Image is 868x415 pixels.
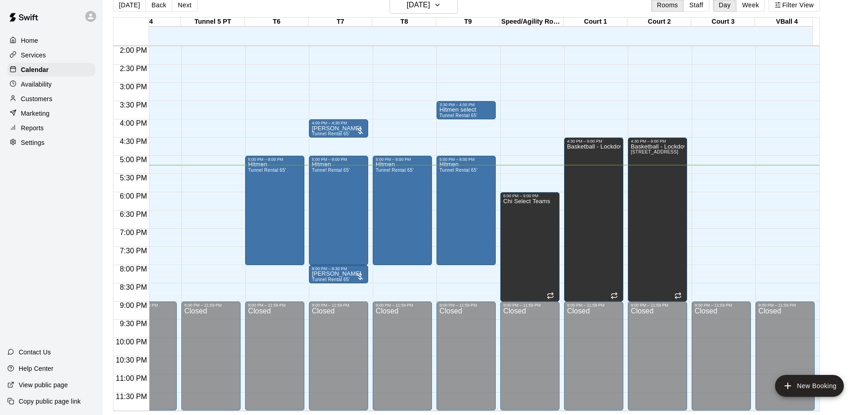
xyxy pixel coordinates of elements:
[631,307,684,414] div: Closed
[245,18,308,26] div: T6
[7,136,95,149] a: Settings
[309,156,368,265] div: 5:00 PM – 8:00 PM: Hitmen
[118,302,149,309] span: 9:00 PM
[312,307,365,414] div: Closed
[7,77,95,91] a: Availability
[21,36,38,45] p: Home
[500,192,560,302] div: 6:00 PM – 9:00 PM: Chi Select Teams
[312,168,349,173] span: Tunnel Rental 65'
[439,157,493,162] div: 5:00 PM – 8:00 PM
[248,168,286,173] span: Tunnel Rental 65'
[248,307,302,414] div: Closed
[248,157,302,162] div: 5:00 PM – 8:00 PM
[309,265,368,283] div: 8:00 PM – 8:30 PM: Bobby Wilson
[7,107,95,120] a: Marketing
[611,292,618,299] span: Recurring event
[19,364,53,373] p: Help Center
[755,302,815,410] div: 9:00 PM – 11:59 PM: Closed
[691,18,755,26] div: Court 3
[674,292,682,299] span: Recurring event
[564,18,627,26] div: Court 1
[184,307,238,414] div: Closed
[373,302,432,410] div: 9:00 PM – 11:59 PM: Closed
[628,138,687,302] div: 4:30 PM – 9:00 PM: Basketball - Lockdown
[118,174,149,182] span: 5:30 PM
[627,18,691,26] div: Court 2
[7,63,95,77] a: Calendar
[181,302,241,410] div: 9:00 PM – 11:59 PM: Closed
[118,320,149,328] span: 9:30 PM
[118,210,149,218] span: 6:30 PM
[113,356,149,364] span: 10:30 PM
[628,302,687,410] div: 9:00 PM – 11:59 PM: Closed
[7,48,95,62] a: Services
[118,83,149,91] span: 3:00 PM
[631,139,684,143] div: 4:30 PM – 9:00 PM
[7,34,95,47] a: Home
[118,101,149,109] span: 3:30 PM
[118,265,149,273] span: 8:00 PM
[631,303,684,307] div: 9:00 PM – 11:59 PM
[567,139,621,143] div: 4:30 PM – 9:00 PM
[245,302,304,410] div: 9:00 PM – 11:59 PM: Closed
[437,156,496,265] div: 5:00 PM – 8:00 PM: Hitmen
[312,157,365,162] div: 5:00 PM – 8:00 PM
[7,92,95,106] a: Customers
[375,157,429,162] div: 5:00 PM – 8:00 PM
[694,307,748,414] div: Closed
[372,18,436,26] div: T8
[758,307,812,414] div: Closed
[500,18,564,26] div: Speed/Agility Room
[117,18,181,26] div: T4
[113,393,149,400] span: 11:30 PM
[564,302,623,410] div: 9:00 PM – 11:59 PM: Closed
[118,192,149,200] span: 6:00 PM
[439,307,493,414] div: Closed
[118,138,149,145] span: 4:30 PM
[181,18,245,26] div: Tunnel 5 PT
[118,229,149,236] span: 7:00 PM
[437,101,496,119] div: 3:30 PM – 4:00 PM: Hitmen select
[692,302,751,410] div: 9:00 PM – 11:59 PM: Closed
[694,303,748,307] div: 9:00 PM – 11:59 PM
[775,375,844,397] button: add
[437,302,496,410] div: 9:00 PM – 11:59 PM: Closed
[309,302,368,410] div: 9:00 PM – 11:59 PM: Closed
[118,65,149,72] span: 2:30 PM
[19,348,51,357] p: Contact Us
[248,303,302,307] div: 9:00 PM – 11:59 PM
[758,303,812,307] div: 9:00 PM – 11:59 PM
[503,194,557,198] div: 6:00 PM – 9:00 PM
[439,168,477,173] span: Tunnel Rental 65'
[21,94,52,103] p: Customers
[312,121,365,125] div: 4:00 PM – 4:30 PM
[19,397,81,406] p: Copy public page link
[631,149,678,154] span: [STREET_ADDRESS]
[21,65,49,74] p: Calendar
[503,307,557,414] div: Closed
[564,138,623,302] div: 4:30 PM – 9:00 PM: Basketball - Lockdown
[184,303,238,307] div: 9:00 PM – 11:59 PM
[21,138,45,147] p: Settings
[118,46,149,54] span: 2:00 PM
[547,292,554,299] span: Recurring event
[7,121,95,135] a: Reports
[567,307,621,414] div: Closed
[439,303,493,307] div: 9:00 PM – 11:59 PM
[312,277,349,282] span: Tunnel Rental 65'
[439,113,477,118] span: Tunnel Rental 65'
[436,18,500,26] div: T9
[373,156,432,265] div: 5:00 PM – 8:00 PM: Hitmen
[375,303,429,307] div: 9:00 PM – 11:59 PM
[308,18,372,26] div: T7
[19,380,68,389] p: View public page
[118,283,149,291] span: 8:30 PM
